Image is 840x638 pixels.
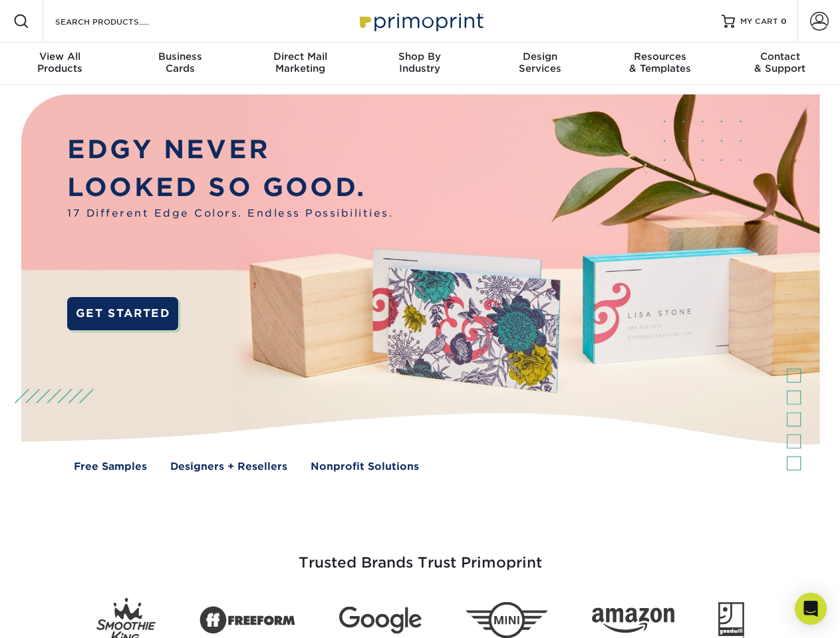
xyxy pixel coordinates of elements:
div: Services [480,51,600,74]
span: MY CART [740,16,778,27]
img: Goodwill [718,602,744,638]
a: DesignServices [480,43,600,85]
a: Resources& Templates [600,43,720,85]
a: Free Samples [74,459,147,475]
p: LOOKED SO GOOD. [67,169,393,207]
div: Marketing [240,51,360,74]
span: Direct Mail [240,51,360,62]
img: Amazon [592,608,674,633]
input: SEARCH PRODUCTS..... [54,13,184,29]
div: Open Intercom Messenger [795,593,827,625]
img: Google [339,607,422,634]
a: GET STARTED [67,297,178,330]
span: Shop By [360,51,480,62]
span: 17 Different Edge Colors. Endless Possibilities. [67,206,393,221]
p: EDGY NEVER [67,131,393,169]
span: 0 [781,17,787,26]
div: & Templates [600,51,720,74]
img: Primoprint [354,7,487,35]
a: Nonprofit Solutions [311,459,419,475]
div: Cards [120,51,239,74]
a: Contact& Support [720,43,840,85]
span: Contact [720,51,840,62]
iframe: Google Customer Reviews [3,597,113,633]
span: Resources [600,51,720,62]
span: Business [120,51,239,62]
h3: Trusted Brands Trust Primoprint [31,522,809,587]
a: BusinessCards [120,43,239,85]
div: & Support [720,51,840,74]
span: Design [480,51,600,62]
div: Industry [360,51,480,74]
a: Designers + Resellers [170,459,287,475]
a: Shop ByIndustry [360,43,480,85]
a: Direct MailMarketing [240,43,360,85]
